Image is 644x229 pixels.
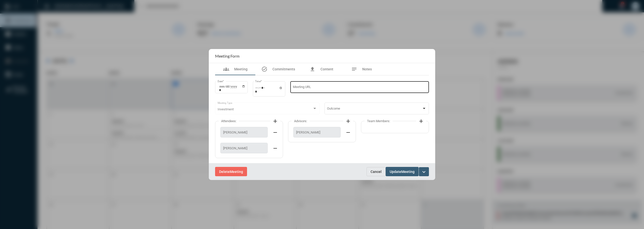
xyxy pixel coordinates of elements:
[215,167,247,176] button: DeleteMeeting
[371,170,382,174] span: Cancel
[223,130,265,134] span: [PERSON_NAME]
[345,118,351,124] mat-icon: add
[418,118,424,124] mat-icon: add
[365,119,393,123] label: Team Members:
[234,67,248,71] span: Meeting
[390,170,401,174] span: Update
[215,54,239,58] h2: Meeting Form
[272,145,278,151] mat-icon: remove
[272,67,295,71] span: Commitments
[261,66,267,72] mat-icon: task_alt
[386,167,419,176] button: UpdateMeeting
[223,146,265,150] span: [PERSON_NAME]
[219,170,230,174] span: Delete
[292,119,310,123] label: Advisors:
[219,119,239,123] label: Attendees:
[351,66,357,72] mat-icon: notes
[362,67,372,71] span: Notes
[272,129,278,135] mat-icon: remove
[367,167,386,176] button: Cancel
[230,170,243,174] span: Meeting
[401,170,415,174] span: Meeting
[296,130,338,134] span: [PERSON_NAME]
[309,66,315,72] mat-icon: file_upload
[223,66,229,72] mat-icon: groups
[320,67,333,71] span: Content
[218,107,234,111] span: Investment
[345,129,351,135] mat-icon: remove
[272,118,278,124] mat-icon: add
[421,169,427,175] mat-icon: expand_more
